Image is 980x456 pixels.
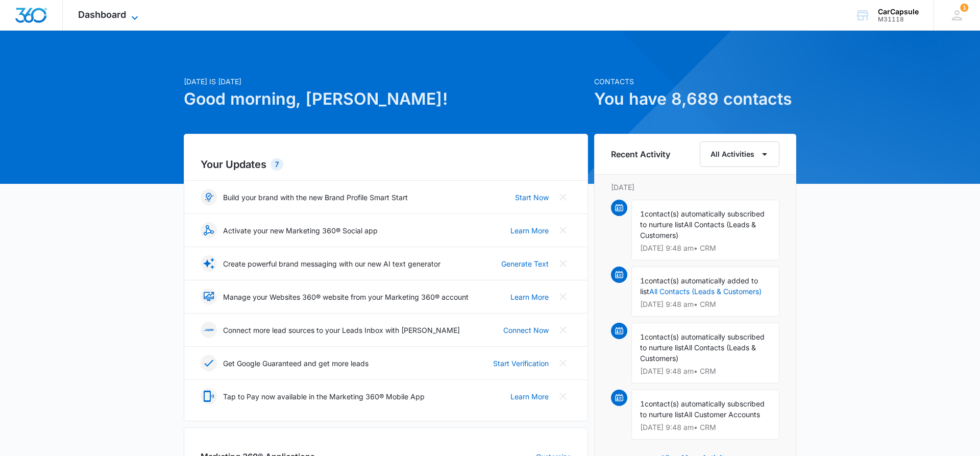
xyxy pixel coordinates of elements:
p: [DATE] 9:48 am • CRM [640,368,771,375]
a: Start Now [515,192,549,203]
h1: You have 8,689 contacts [594,87,796,111]
a: Learn More [510,391,549,402]
button: Close [555,322,571,338]
p: Create powerful brand messaging with our new AI text generator [223,258,440,269]
p: Tap to Pay now available in the Marketing 360® Mobile App [223,391,425,402]
span: contact(s) automatically subscribed to nurture list [640,399,765,419]
span: 1 [640,276,645,285]
p: Manage your Websites 360® website from your Marketing 360® account [223,292,469,302]
button: Close [555,255,571,272]
p: [DATE] [611,182,779,193]
p: Get Google Guaranteed and get more leads [223,358,369,369]
span: 1 [960,4,968,12]
a: Connect Now [503,325,549,335]
div: 7 [271,158,283,171]
p: [DATE] 9:48 am • CRM [640,245,771,252]
span: contact(s) automatically subscribed to nurture list [640,209,765,229]
span: All Contacts (Leads & Customers) [640,220,756,239]
p: [DATE] 9:48 am • CRM [640,301,771,308]
div: account name [878,8,919,16]
span: Dashboard [78,9,126,20]
a: Start Verification [493,358,549,369]
p: Connect more lead sources to your Leads Inbox with [PERSON_NAME] [223,325,460,335]
span: 1 [640,332,645,341]
span: contact(s) automatically subscribed to nurture list [640,332,765,352]
button: All Activities [700,141,779,167]
button: Close [555,355,571,371]
span: All Customer Accounts [684,410,760,419]
button: Close [555,289,571,305]
p: Activate your new Marketing 360® Social app [223,225,378,236]
div: notifications count [960,4,968,12]
h6: Recent Activity [611,148,670,160]
span: contact(s) automatically added to list [640,276,758,296]
p: [DATE] is [DATE] [184,76,588,87]
span: 1 [640,399,645,408]
p: Contacts [594,76,796,87]
button: Close [555,222,571,238]
a: Learn More [510,225,549,236]
button: Close [555,388,571,404]
span: 1 [640,209,645,218]
span: All Contacts (Leads & Customers) [640,343,756,363]
h1: Good morning, [PERSON_NAME]! [184,87,588,111]
a: Learn More [510,292,549,302]
h2: Your Updates [201,157,571,172]
p: [DATE] 9:48 am • CRM [640,424,771,431]
button: Close [555,189,571,205]
div: account id [878,16,919,23]
p: Build your brand with the new Brand Profile Smart Start [223,192,408,203]
a: All Contacts (Leads & Customers) [649,287,762,296]
a: Generate Text [501,258,549,269]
